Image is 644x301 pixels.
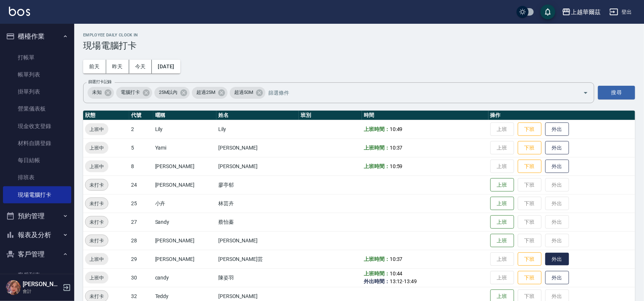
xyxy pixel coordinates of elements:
[85,163,108,170] span: 上班中
[129,120,153,138] td: 2
[129,250,153,268] td: 29
[490,197,514,210] button: 上班
[23,281,61,288] h5: [PERSON_NAME]
[85,144,108,152] span: 上班中
[85,255,108,263] span: 上班中
[490,215,514,229] button: 上班
[3,100,71,117] a: 營業儀表板
[153,176,216,194] td: [PERSON_NAME]
[216,157,299,176] td: [PERSON_NAME]
[490,178,514,192] button: 上班
[559,4,604,20] button: 上越華爾茲
[607,5,635,19] button: 登出
[3,206,71,226] button: 預約管理
[3,245,71,264] button: 客戶管理
[571,7,601,17] div: 上越華爾茲
[153,111,216,120] th: 暱稱
[3,169,71,186] a: 排班表
[545,271,569,285] button: 外出
[390,126,403,132] span: 10:49
[83,111,129,120] th: 狀態
[390,145,403,151] span: 10:37
[216,213,299,231] td: 蔡怡蓁
[85,274,108,282] span: 上班中
[129,60,152,73] button: 今天
[216,194,299,213] td: 林芸卉
[518,122,542,136] button: 下班
[129,231,153,250] td: 28
[85,292,108,300] span: 未打卡
[216,138,299,157] td: [PERSON_NAME]
[129,138,153,157] td: 5
[3,83,71,100] a: 掛單列表
[540,4,555,19] button: save
[129,157,153,176] td: 8
[152,60,180,73] button: [DATE]
[154,89,182,96] span: 25M以內
[116,87,152,99] div: 電腦打卡
[6,280,21,295] img: Person
[545,160,569,173] button: 外出
[153,157,216,176] td: [PERSON_NAME]
[129,213,153,231] td: 27
[3,186,71,203] a: 現場電腦打卡
[490,234,514,248] button: 上班
[85,200,108,207] span: 未打卡
[3,152,71,169] a: 每日結帳
[299,111,362,120] th: 班別
[85,237,108,245] span: 未打卡
[3,49,71,66] a: 打帳單
[216,268,299,287] td: 陳姿羽
[518,271,542,285] button: 下班
[3,27,71,46] button: 櫃檯作業
[85,218,108,226] span: 未打卡
[23,288,61,295] p: 會計
[364,163,390,169] b: 上班時間：
[598,86,635,99] button: 搜尋
[153,138,216,157] td: Yami
[545,122,569,136] button: 外出
[545,141,569,155] button: 外出
[216,231,299,250] td: [PERSON_NAME]
[580,87,592,99] button: Open
[85,125,108,133] span: 上班中
[129,194,153,213] td: 25
[364,278,390,284] b: 外出時間：
[85,181,108,189] span: 未打卡
[88,87,114,99] div: 未知
[106,60,129,73] button: 昨天
[116,89,144,96] span: 電腦打卡
[83,33,635,37] h2: Employee Daily Clock In
[404,278,417,284] span: 13:49
[192,87,228,99] div: 超過25M
[364,145,390,151] b: 上班時間：
[518,252,542,266] button: 下班
[216,176,299,194] td: 廖亭郁
[230,87,265,99] div: 超過50M
[390,271,403,277] span: 10:44
[267,86,570,99] input: 篩選條件
[230,89,258,96] span: 超過50M
[216,250,299,268] td: [PERSON_NAME]芸
[390,256,403,262] span: 10:37
[518,160,542,173] button: 下班
[153,231,216,250] td: [PERSON_NAME]
[153,194,216,213] td: 小卉
[488,111,635,120] th: 操作
[216,111,299,120] th: 姓名
[3,118,71,135] a: 現金收支登錄
[390,278,403,284] span: 13:12
[129,111,153,120] th: 代號
[153,213,216,231] td: Sandy
[3,266,71,284] a: 客戶列表
[153,268,216,287] td: candy
[9,7,30,16] img: Logo
[129,176,153,194] td: 24
[129,268,153,287] td: 30
[3,225,71,245] button: 報表及分析
[364,126,390,132] b: 上班時間：
[362,111,488,120] th: 時間
[362,268,488,287] td: -
[518,141,542,155] button: 下班
[88,89,106,96] span: 未知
